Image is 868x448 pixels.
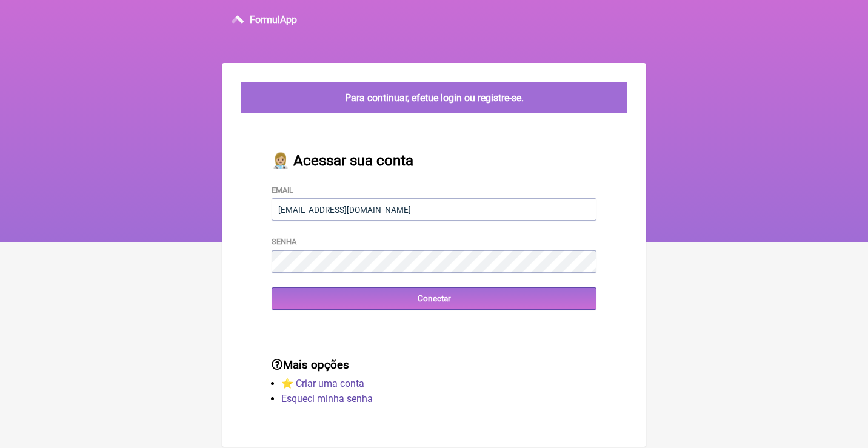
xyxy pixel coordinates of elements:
[250,14,297,25] h3: FormulApp
[272,186,293,195] label: Email
[272,152,596,169] h2: 👩🏼‍⚕️ Acessar sua conta
[281,378,364,389] a: ⭐️ Criar uma conta
[281,393,373,404] a: Esqueci minha senha
[272,237,296,246] label: Senha
[272,358,596,372] h3: Mais opções
[272,287,596,310] input: Conectar
[241,82,627,113] div: Para continuar, efetue login ou registre-se.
